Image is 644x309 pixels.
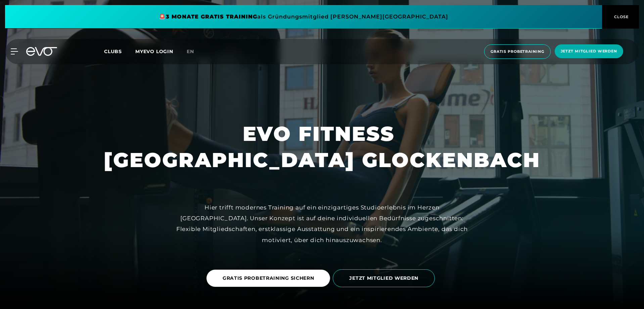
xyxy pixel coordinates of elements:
div: Hier trifft modernes Training auf ein einzigartiges Studioerlebnis im Herzen [GEOGRAPHIC_DATA]. U... [171,202,473,245]
span: CLOSE [612,14,629,20]
span: JETZT MITGLIED WERDEN [349,275,418,282]
button: CLOSE [602,5,639,29]
span: Clubs [104,48,122,54]
span: Gratis Probetraining [491,49,544,54]
a: MYEVO LOGIN [135,48,173,54]
span: en [187,48,194,54]
a: JETZT MITGLIED WERDEN [333,264,438,292]
a: GRATIS PROBETRAINING SICHERN [206,265,333,292]
h1: EVO FITNESS [GEOGRAPHIC_DATA] GLOCKENBACH [104,121,540,173]
a: Clubs [104,48,135,54]
a: Gratis Probetraining [482,44,553,59]
a: Jetzt Mitglied werden [553,44,625,59]
span: GRATIS PROBETRAINING SICHERN [223,275,314,282]
span: Jetzt Mitglied werden [561,48,617,54]
a: en [187,48,202,55]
